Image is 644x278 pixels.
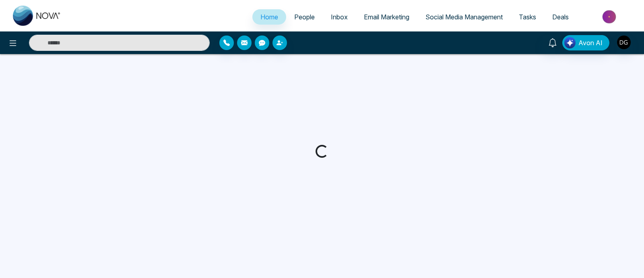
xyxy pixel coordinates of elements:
a: Inbox [323,9,356,25]
img: User Avatar [617,36,631,49]
button: Avon AI [562,35,609,50]
a: Deals [544,9,577,25]
a: Home [252,9,286,25]
span: Social Media Management [425,13,503,21]
img: Market-place.gif [581,8,639,26]
span: Avon AI [578,38,603,48]
span: People [294,13,315,21]
span: Inbox [331,13,348,21]
span: Home [260,13,278,21]
img: Lead Flow [564,37,576,48]
span: Deals [552,13,569,21]
a: People [286,9,323,25]
a: Email Marketing [356,9,417,25]
a: Tasks [511,9,544,25]
img: Nova CRM Logo [13,6,61,26]
a: Social Media Management [417,9,511,25]
span: Email Marketing [364,13,409,21]
span: Tasks [519,13,536,21]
